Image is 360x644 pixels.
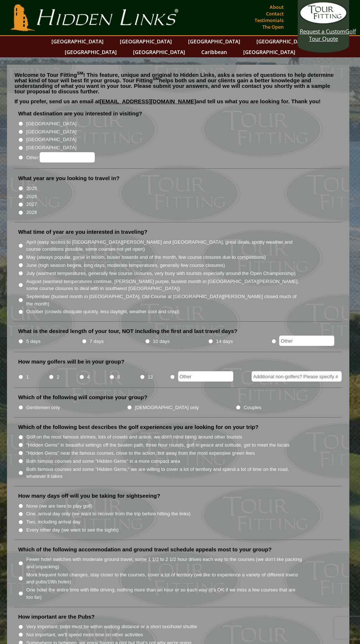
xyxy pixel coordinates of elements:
[264,8,285,19] a: Contact
[18,110,142,117] label: What destination are you interested in visiting?
[90,338,104,345] label: 7 days
[198,47,231,57] a: Caribbean
[26,338,41,345] label: 5 days
[26,293,303,307] label: September (busiest month in [GEOGRAPHIC_DATA], Old Course at [GEOGRAPHIC_DATA][PERSON_NAME] close...
[26,128,76,136] label: [GEOGRAPHIC_DATA]
[26,373,29,381] label: 1
[26,631,143,638] label: Not important, we'll spend more time on other activities
[153,76,159,81] sup: SM
[26,441,290,449] label: "Hidden Gems" in beautiful settings off the beaten path, three hour rounds, golf in peace and sol...
[117,373,120,381] label: 8
[26,254,266,261] label: May (always popular, gorse in bloom, busier towards end of the month, few course closures due to ...
[100,98,196,104] a: [EMAIL_ADDRESS][DOMAIN_NAME]
[148,373,153,381] label: 12
[300,2,348,42] a: Request a CustomGolf Tour Quote
[48,36,107,47] a: [GEOGRAPHIC_DATA]
[26,120,76,128] label: [GEOGRAPHIC_DATA]
[26,270,296,277] label: July (warmest temperatures, generally few course closures, very busy with tourists especially aro...
[240,47,299,57] a: [GEOGRAPHIC_DATA]
[253,36,312,47] a: [GEOGRAPHIC_DATA]
[26,185,37,192] label: 2025
[26,556,303,570] label: Fewer hotel switches with moderate ground travel, some 1 1/2 to 2 1/2 hour drives each way to the...
[26,433,242,441] label: Golf on the most famous shrines, lots of crowds and action, we don't mind being around other tour...
[244,404,261,411] label: Couples
[135,404,199,411] label: [DEMOGRAPHIC_DATA] only
[116,36,176,47] a: [GEOGRAPHIC_DATA]
[18,423,258,431] label: Which of the following best describes the golf experiences you are looking for on your trip?
[260,22,285,32] a: The Open
[26,526,119,534] label: Every other day (we want to see the sights)
[18,175,119,182] label: What year are you looking to travel in?
[129,47,189,57] a: [GEOGRAPHIC_DATA]
[18,394,147,401] label: Which of the following will comprise your group?
[153,338,170,345] label: 10 days
[87,373,90,381] label: 4
[26,404,60,411] label: Gentlemen only
[26,262,225,269] label: June (high season begins, long days, moderate temperatures, generally few course closures)
[26,278,303,292] label: August (warmest temperatures continue, [PERSON_NAME] purple, busiest month in [GEOGRAPHIC_DATA][P...
[216,338,233,345] label: 14 days
[26,239,303,253] label: April (easy access to [GEOGRAPHIC_DATA][PERSON_NAME] and [GEOGRAPHIC_DATA], great deals, spotty w...
[26,209,37,216] label: 2028
[18,613,94,620] label: How important are the Pubs?
[40,152,95,162] input: Other:
[14,72,342,94] p: Welcome to Tour Fitting ! This feature, unique and original to Hidden Links, asks a series of que...
[18,328,237,335] label: What is the desired length of your tour, NOT including the first and last travel days?
[184,36,244,47] a: [GEOGRAPHIC_DATA]
[26,623,197,630] label: Very important, pubs must be within walking distance or a short taxi/hotel shuttle
[57,373,59,381] label: 2
[18,546,271,553] label: Which of the following accommodation and ground travel schedule appeals most to your group?
[18,228,147,236] label: What time of year are you interested in traveling?
[61,47,120,57] a: [GEOGRAPHIC_DATA]
[26,450,255,457] label: "Hidden Gems" near the famous courses, close to the action, but away from the most expensive gree...
[18,358,124,365] label: How many golfers will be in your group?
[26,502,93,510] label: None (we are here to play golf)
[26,193,37,200] label: 2026
[252,371,342,382] input: Additional non-golfers? Please specify #
[26,571,303,586] label: More frequent hotel changes, stay closer to the courses, cover a lot of territory (we like to exp...
[26,152,95,162] label: Other:
[26,308,180,315] label: October (crowds dissipate quickly, less daylight, weather cool and crisp)
[268,2,285,12] a: About
[178,371,233,382] input: Other
[26,458,180,465] label: Both famous courses and some "Hidden Gems" in a more compact area
[26,586,303,601] label: One hotel the entire time with little driving, nothing more than an hour or so each way (it’s OK ...
[14,99,342,110] p: If you prefer, send us an email at and tell us what you are looking for. Thank you!
[26,510,191,518] label: One, arrival day only (we want to recover from the trip before hitting the links)
[77,71,83,75] sup: SM
[300,28,345,35] span: Request a Custom
[26,136,76,143] label: [GEOGRAPHIC_DATA]
[26,518,80,526] label: Two, including arrival day
[26,144,76,151] label: [GEOGRAPHIC_DATA]
[18,492,160,500] label: How many days off will you be taking for sightseeing?
[26,466,303,480] label: Both famous courses and some "Hidden Gems," we are willing to cover a lot of territory and spend ...
[26,201,37,208] label: 2027
[279,336,334,346] input: Other
[253,15,285,25] a: Testimonials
